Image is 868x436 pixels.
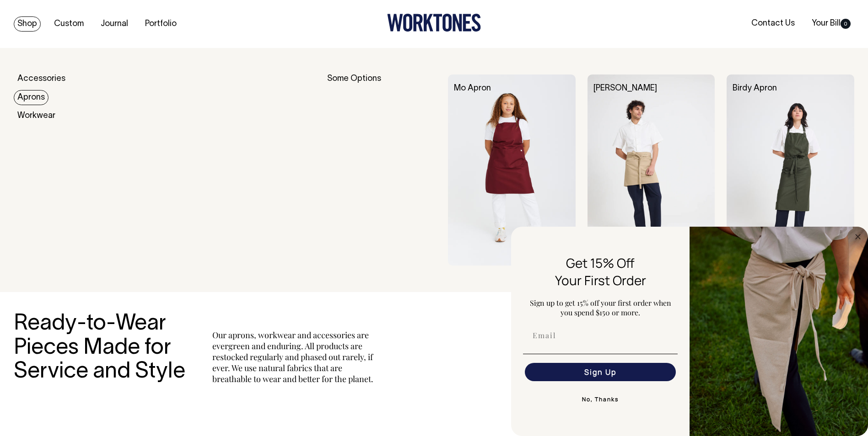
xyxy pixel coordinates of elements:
a: Custom [50,16,87,32]
a: [PERSON_NAME] [593,85,657,92]
a: Birdy Apron [733,85,777,92]
span: Sign up to get 15% off your first order when you spend $150 or more. [530,298,671,317]
img: 5e34ad8f-4f05-4173-92a8-ea475ee49ac9.jpeg [690,227,868,436]
a: Contact Us [748,16,798,31]
span: 0 [841,19,851,29]
div: Some Options [327,74,437,266]
button: No, Thanks [523,390,678,409]
img: Bobby Apron [588,74,715,266]
h3: Ready-to-Wear Pieces Made for Service and Style [14,312,192,384]
p: Our aprons, workwear and accessories are evergreen and enduring. All products are restocked regul... [212,330,377,384]
img: Birdy Apron [727,74,854,266]
input: Email [525,326,676,345]
a: Your Bill0 [808,16,854,31]
span: Get 15% Off [566,254,635,271]
a: Workwear [14,108,59,123]
a: Portfolio [141,16,180,32]
a: Aprons [14,90,49,105]
div: FLYOUT Form [511,227,868,436]
img: underline [523,354,678,354]
a: Shop [14,16,41,32]
a: Mo Apron [454,85,491,92]
a: Accessories [14,71,69,86]
img: Mo Apron [448,74,576,266]
button: Sign Up [525,363,676,381]
button: Close dialog [852,231,863,242]
a: Journal [97,16,132,32]
span: Your First Order [555,271,646,289]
